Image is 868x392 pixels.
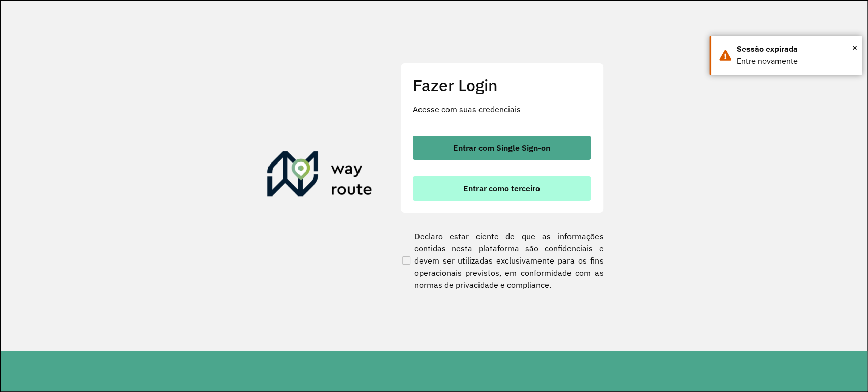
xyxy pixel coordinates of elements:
[413,136,591,160] button: button
[852,40,857,55] span: ×
[737,43,854,55] div: Sessão expirada
[267,151,372,200] img: Roteirizador AmbevTech
[400,230,604,291] label: Declaro estar ciente de que as informações contidas nesta plataforma são confidenciais e devem se...
[413,76,591,95] h2: Fazer Login
[737,55,854,68] div: Entre novamente
[852,40,857,55] button: Close
[413,103,591,115] p: Acesse com suas credenciais
[413,176,591,201] button: button
[463,184,540,192] span: Entrar como terceiro
[453,144,550,152] span: Entrar com Single Sign-on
